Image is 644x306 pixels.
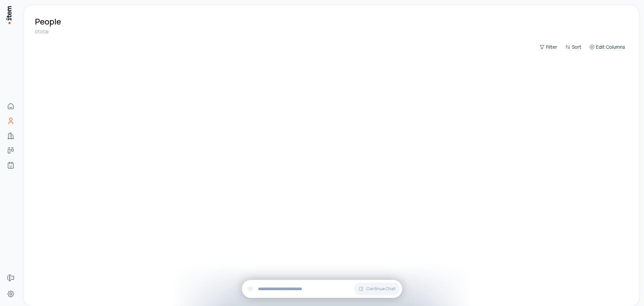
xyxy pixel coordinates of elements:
[242,280,402,298] div: Continue Chat
[4,271,17,285] a: Forms
[4,287,17,301] a: Settings
[4,129,17,142] a: Companies
[4,144,17,157] a: Deals
[366,286,395,292] span: Continue Chat
[546,44,557,50] span: Filter
[35,28,628,35] div: 0 total
[5,5,12,25] img: Item Brain Logo
[35,16,61,27] h1: People
[572,44,581,50] span: Sort
[4,114,17,128] a: People
[354,282,399,295] button: Continue Chat
[587,42,628,52] button: Edit Columns
[4,159,17,172] a: Agents
[596,44,625,50] span: Edit Columns
[4,99,17,113] a: Home
[562,42,584,52] button: Sort
[537,42,560,52] button: Filter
